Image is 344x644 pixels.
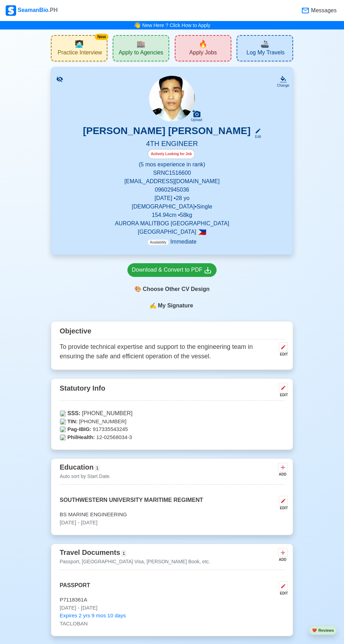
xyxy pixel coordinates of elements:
span: .PH [48,7,58,13]
p: [PHONE_NUMBER] [60,409,284,418]
div: EDIT [276,352,288,357]
span: Messages [310,6,337,15]
span: 1 [121,551,126,556]
p: (5 mos experience in rank) [60,160,284,169]
span: My Signature [157,301,194,310]
span: Pag-IBIG: [67,425,91,433]
img: Logo [6,5,16,16]
p: P7118361A [60,596,284,604]
span: Practice Interview [58,49,102,58]
div: EDIT [276,392,288,398]
div: ADD [278,557,286,562]
h5: 4TH ENGINEER [60,139,284,149]
p: To provide technical expertise and support to the engineering team in ensuring the safe and effic... [60,342,276,361]
span: TIN: [67,418,78,426]
p: [DEMOGRAPHIC_DATA] • Single [60,203,284,211]
div: New [95,34,108,40]
div: Actively Looking for Job [148,149,195,159]
p: [PHONE_NUMBER] [60,418,284,426]
div: EDIT [276,591,288,596]
p: 09602945036 [60,186,284,194]
p: 12-02568034-3 [60,433,284,441]
p: [EMAIL_ADDRESS][DOMAIN_NAME] [60,177,284,186]
div: Objective [60,324,284,339]
span: Apply Jobs [189,49,217,58]
div: ADD [278,472,286,477]
div: Download & Convert to PDF [132,266,212,274]
span: Travel Documents [60,549,120,556]
span: 🇵🇭 [198,229,206,235]
span: bell [132,20,143,31]
span: sign [150,301,157,310]
p: 154.94 cm • 58 kg [60,211,284,219]
span: paint [134,285,141,293]
span: Availability [147,239,169,245]
div: SeamanBio [6,5,58,16]
p: Auto sort by Start Date. [60,473,111,480]
p: PASSPORT [60,581,90,596]
a: New Here ? Click How to Apply [142,22,210,28]
a: Download & Convert to PDF [127,263,217,277]
span: new [199,39,207,49]
span: Apply to Agencies [119,49,163,58]
p: SRN C1516600 [60,169,284,177]
span: agencies [137,39,145,49]
span: travel [260,39,269,49]
p: TACLOBAN [60,620,284,628]
span: Education [60,463,94,471]
p: [DATE] - [DATE] [60,519,284,527]
div: Statutory Info [60,381,284,401]
p: Immediate [147,238,197,246]
h3: [PERSON_NAME] [PERSON_NAME] [83,125,251,139]
div: Edit [252,134,261,139]
span: interview [75,39,84,49]
div: Upload [191,118,202,122]
p: BS MARINE ENGINEERING [60,511,284,519]
p: [GEOGRAPHIC_DATA] [60,228,284,236]
p: Passport, [GEOGRAPHIC_DATA] Visa, [PERSON_NAME] Book, etc. [60,558,210,565]
div: EDIT [276,505,288,511]
span: Expires 2 yrs 9 mos 10 days [60,612,126,620]
p: SOUTHWESTERN UNIVERSITY MARITIME REGIMENT [60,496,203,511]
p: AURORA MALITBOG [GEOGRAPHIC_DATA] [60,219,284,228]
span: 1 [95,465,100,471]
span: SSS: [67,409,80,418]
span: PhilHealth: [67,433,95,441]
span: Log My Travels [246,49,284,58]
div: Change [277,83,289,88]
button: heartReviews [309,626,337,635]
p: [DATE] - [DATE] [60,604,284,612]
span: heart [312,628,317,632]
p: [DATE] • 28 yo [60,194,284,203]
div: Choose Other CV Design [127,283,217,296]
p: 917335543245 [60,425,284,433]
